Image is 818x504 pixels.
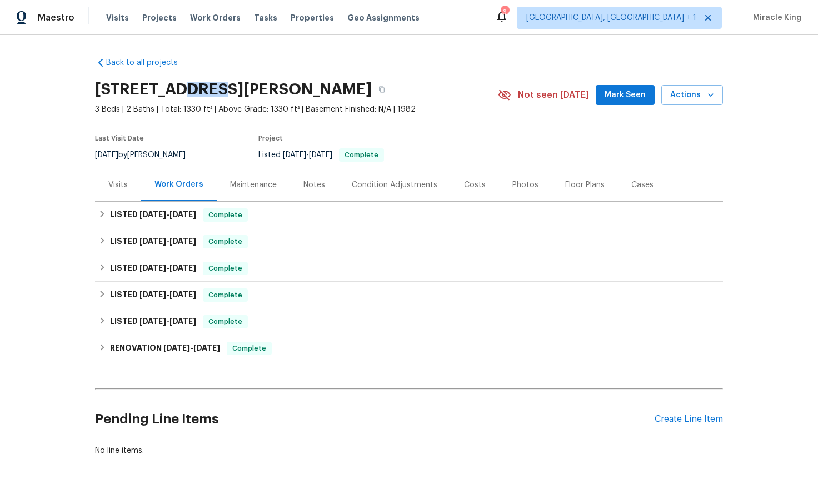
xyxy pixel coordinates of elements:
[110,342,220,355] h6: RENOVATION
[110,262,196,275] h6: LISTED
[95,104,498,115] span: 3 Beds | 2 Baths | Total: 1330 ft² | Above Grade: 1330 ft² | Basement Finished: N/A | 1982
[501,7,508,18] div: 6
[95,202,723,228] div: LISTED [DATE]-[DATE]Complete
[95,335,723,362] div: RENOVATION [DATE]-[DATE]Complete
[670,88,714,102] span: Actions
[139,211,166,218] span: [DATE]
[512,179,538,191] div: Photos
[661,85,723,106] button: Actions
[204,236,247,247] span: Complete
[254,14,277,22] span: Tasks
[139,237,166,245] span: [DATE]
[352,179,437,191] div: Condition Adjustments
[605,88,646,102] span: Mark Seen
[526,12,696,23] span: [GEOGRAPHIC_DATA], [GEOGRAPHIC_DATA] + 1
[139,237,196,245] span: -
[95,282,723,308] div: LISTED [DATE]-[DATE]Complete
[38,12,74,23] span: Maestro
[95,84,372,95] h2: [STREET_ADDRESS][PERSON_NAME]
[283,151,332,159] span: -
[110,208,196,222] h6: LISTED
[95,393,655,445] h2: Pending Line Items
[139,291,196,298] span: -
[340,152,383,158] span: Complete
[291,12,334,23] span: Properties
[631,179,654,191] div: Cases
[139,264,196,272] span: -
[204,316,247,327] span: Complete
[139,211,196,218] span: -
[95,445,723,456] div: No line items.
[142,12,177,23] span: Projects
[106,12,129,23] span: Visits
[139,317,166,325] span: [DATE]
[110,315,196,328] h6: LISTED
[95,255,723,282] div: LISTED [DATE]-[DATE]Complete
[258,151,384,159] span: Listed
[108,179,128,191] div: Visits
[163,344,190,352] span: [DATE]
[204,209,247,221] span: Complete
[139,317,196,325] span: -
[655,414,723,425] div: Create Line Item
[303,179,325,191] div: Notes
[347,12,420,23] span: Geo Assignments
[110,288,196,302] h6: LISTED
[204,290,247,301] span: Complete
[518,89,589,101] span: Not seen [DATE]
[190,12,241,23] span: Work Orders
[230,179,277,191] div: Maintenance
[565,179,605,191] div: Floor Plans
[309,151,332,159] span: [DATE]
[204,263,247,274] span: Complete
[95,57,202,68] a: Back to all projects
[169,264,196,272] span: [DATE]
[169,211,196,218] span: [DATE]
[95,151,118,159] span: [DATE]
[139,264,166,272] span: [DATE]
[95,135,144,142] span: Last Visit Date
[169,237,196,245] span: [DATE]
[163,344,220,352] span: -
[139,291,166,298] span: [DATE]
[95,228,723,255] div: LISTED [DATE]-[DATE]Complete
[95,148,199,162] div: by [PERSON_NAME]
[193,344,220,352] span: [DATE]
[258,135,283,142] span: Project
[110,235,196,248] h6: LISTED
[228,343,271,354] span: Complete
[169,317,196,325] span: [DATE]
[749,12,801,23] span: Miracle King
[95,308,723,335] div: LISTED [DATE]-[DATE]Complete
[169,291,196,298] span: [DATE]
[596,85,655,106] button: Mark Seen
[283,151,306,159] span: [DATE]
[372,79,392,99] button: Copy Address
[154,179,203,190] div: Work Orders
[464,179,486,191] div: Costs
